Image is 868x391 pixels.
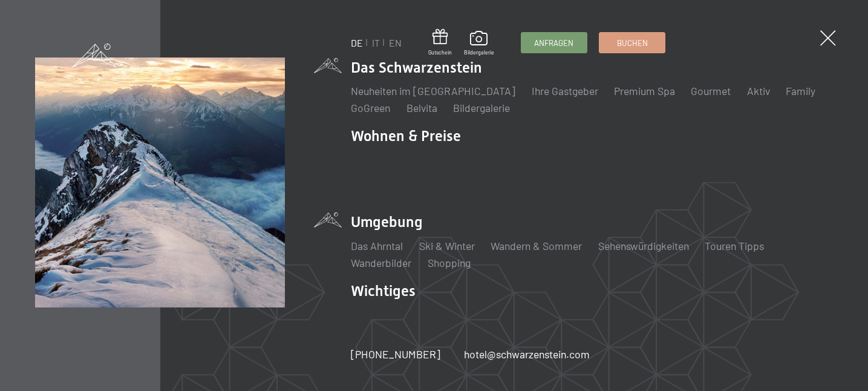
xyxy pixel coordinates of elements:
a: Belvita [406,101,437,114]
a: Gutschein [428,29,452,56]
a: Das Ahrntal [351,239,403,252]
a: Gourmet [691,84,731,97]
span: [PHONE_NUMBER] [351,347,440,361]
a: Sehenswürdigkeiten [598,239,688,252]
a: Family [786,84,815,97]
span: Buchen [616,38,647,48]
a: EN [389,37,402,48]
a: [PHONE_NUMBER] [351,347,440,362]
a: Bildergalerie [464,31,494,56]
a: GoGreen [351,101,390,114]
a: IT [372,37,380,48]
a: Bildergalerie [453,101,510,114]
a: hotel@schwarzenstein.com [464,347,590,362]
a: Ski & Winter [419,239,475,252]
a: Aktiv [747,84,770,97]
a: Ihre Gastgeber [532,84,598,97]
a: Shopping [428,256,471,269]
span: Gutschein [428,49,452,56]
a: Neuheiten im [GEOGRAPHIC_DATA] [351,84,515,97]
a: Anfragen [521,33,587,53]
span: Anfragen [534,38,573,48]
a: Wanderbilder [351,256,411,269]
a: Touren Tipps [705,239,764,252]
a: DE [351,37,363,48]
span: Bildergalerie [464,49,494,56]
a: Wandern & Sommer [491,239,582,252]
a: Buchen [599,33,665,53]
a: Premium Spa [614,84,675,97]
